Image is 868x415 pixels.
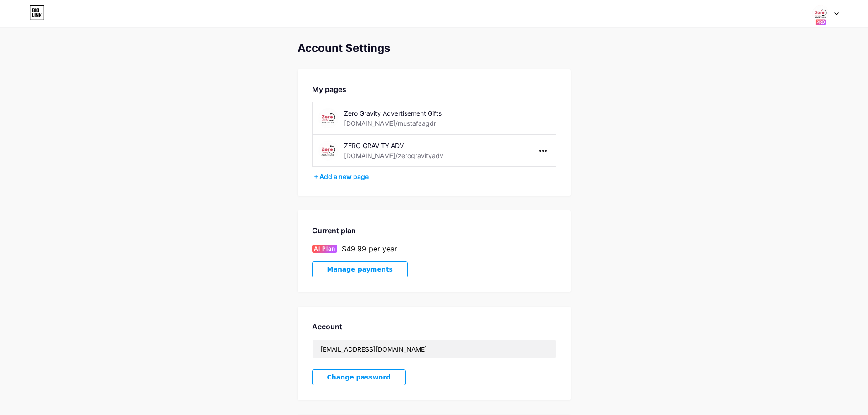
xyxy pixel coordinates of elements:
[327,374,391,381] span: Change password
[344,151,443,160] div: [DOMAIN_NAME]/zerogravityadv
[812,5,829,22] img: Mustafa Al Khalaf
[318,108,339,128] img: mustafaagdr
[344,108,473,118] div: Zero Gravity Advertisement Gifts
[312,225,556,236] div: Current plan
[327,266,393,273] span: Manage payments
[344,141,473,150] div: ZERO GRAVITY ADV
[314,245,335,253] span: AI Plan
[312,321,556,332] div: Account
[312,261,408,277] button: Manage payments
[298,42,571,55] div: Account Settings
[312,369,406,385] button: Change password
[318,140,339,161] img: zerogravityadv
[344,118,436,128] div: [DOMAIN_NAME]/mustafaagdr
[314,172,556,181] div: + Add a new page
[312,84,556,95] div: My pages
[313,340,556,358] input: Email
[342,243,397,254] div: $49.99 per year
